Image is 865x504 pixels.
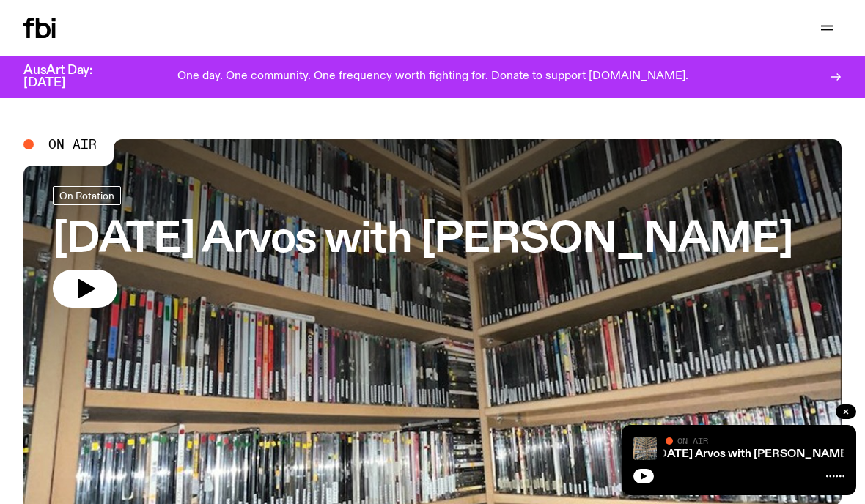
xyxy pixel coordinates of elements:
span: On Air [677,436,708,445]
img: A corner shot of the fbi music library [633,437,657,460]
a: On Rotation [53,186,121,205]
p: One day. One community. One frequency worth fighting for. Donate to support [DOMAIN_NAME]. [177,70,688,84]
span: On Air [48,138,97,151]
h3: [DATE] Arvos with [PERSON_NAME] [53,220,793,261]
span: On Rotation [59,190,114,201]
a: [DATE] Arvos with [PERSON_NAME] [655,448,851,460]
h3: AusArt Day: [DATE] [23,64,117,89]
a: [DATE] Arvos with [PERSON_NAME] [53,186,793,308]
